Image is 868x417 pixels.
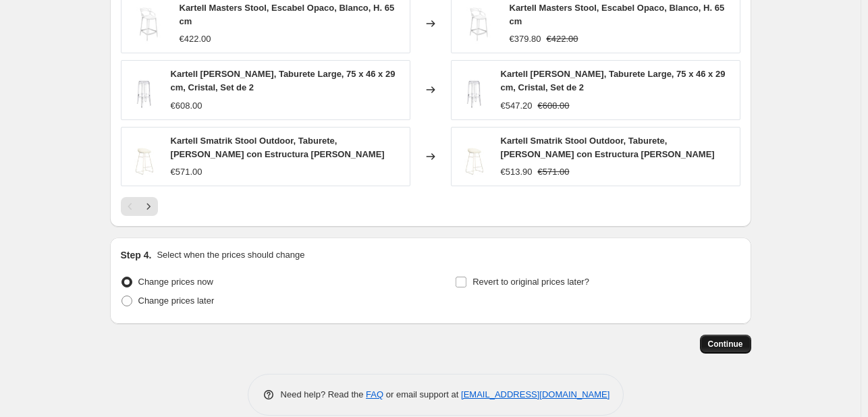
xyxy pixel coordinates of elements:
[458,69,490,110] img: 51fkOhNL47L_80x.jpg
[121,197,158,216] nav: Pagination
[281,389,367,399] span: Need help? Read the
[547,32,578,46] strike: €422.00
[171,69,396,92] span: Kartell [PERSON_NAME], Taburete Large, 75 x 46 x 29 cm, Cristal, Set de 2
[708,339,743,350] span: Continue
[458,3,499,44] img: 41OtDfemM1L_80x.jpg
[501,99,533,113] div: €547.20
[128,3,169,44] img: 41OtDfemM1L_80x.jpg
[501,69,726,92] span: Kartell [PERSON_NAME], Taburete Large, 75 x 46 x 29 cm, Cristal, Set de 2
[139,197,158,216] button: Next
[461,389,609,399] a: [EMAIL_ADDRESS][DOMAIN_NAME]
[138,296,215,306] span: Change prices later
[138,277,213,287] span: Change prices now
[501,136,715,159] span: Kartell Smatrik Stool Outdoor, Taburete, [PERSON_NAME] con Estructura [PERSON_NAME]
[538,165,570,179] strike: €571.00
[383,389,461,399] span: or email support at
[458,136,490,177] img: 51FECINQpML_80x.jpg
[180,3,395,26] span: Kartell Masters Stool, Escabel Opaco, Blanco, H. 65 cm
[472,277,589,287] span: Revert to original prices later?
[501,165,533,179] div: €513.90
[700,335,751,354] button: Continue
[171,165,202,179] div: €571.00
[128,136,160,177] img: 51FECINQpML_80x.jpg
[128,69,160,110] img: 51fkOhNL47L_80x.jpg
[171,136,385,159] span: Kartell Smatrik Stool Outdoor, Taburete, [PERSON_NAME] con Estructura [PERSON_NAME]
[157,248,304,262] p: Select when the prices should change
[538,99,570,113] strike: €608.00
[180,32,211,46] div: €422.00
[121,248,152,262] h2: Step 4.
[510,3,725,26] span: Kartell Masters Stool, Escabel Opaco, Blanco, H. 65 cm
[171,99,202,113] div: €608.00
[510,32,541,46] div: €379.80
[366,389,383,399] a: FAQ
